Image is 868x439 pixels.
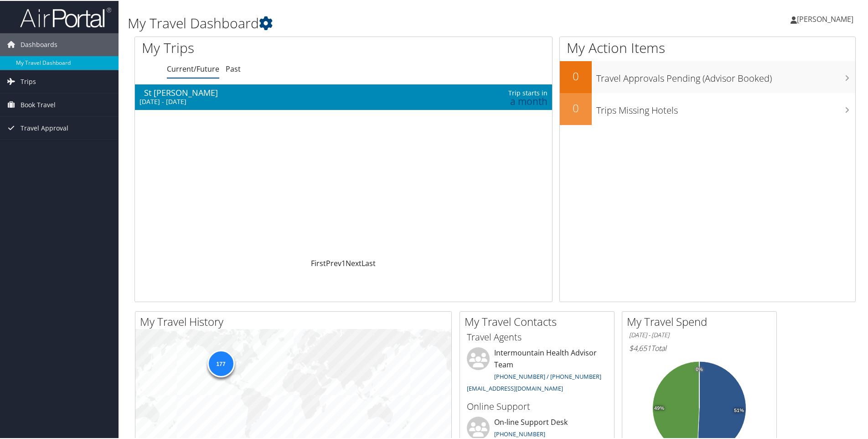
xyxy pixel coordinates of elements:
[311,257,326,267] a: First
[560,37,855,57] h1: My Action Items
[627,313,776,329] h2: My Travel Spend
[20,6,111,27] img: airportal-logo.png
[596,99,855,116] h3: Trips Missing Hotels
[494,371,601,380] a: [PHONE_NUMBER] / [PHONE_NUMBER]
[790,5,863,32] a: [PERSON_NAME]
[140,313,451,329] h2: My Travel History
[458,88,548,96] div: Trip starts in
[629,330,770,339] h6: [DATE] - [DATE]
[797,13,853,23] span: [PERSON_NAME]
[326,257,341,267] a: Prev
[346,257,362,267] a: Next
[142,37,372,57] h1: My Trips
[226,63,241,73] a: Past
[654,405,664,410] tspan: 49%
[596,67,855,84] h3: Travel Approvals Pending (Advisor Booked)
[341,257,346,267] a: 1
[128,13,618,32] h1: My Travel Dashboard
[494,429,545,437] a: [PHONE_NUMBER]
[560,92,855,124] a: 0Trips Missing Hotels
[696,366,703,371] tspan: 0%
[21,93,56,115] span: Book Travel
[629,342,651,352] span: $4,651
[21,116,68,139] span: Travel Approval
[734,407,744,413] tspan: 51%
[139,97,404,105] div: [DATE] - [DATE]
[207,349,234,376] div: 177
[560,68,592,83] h2: 0
[467,399,607,412] h3: Online Support
[629,342,770,352] h6: Total
[21,32,57,55] span: Dashboards
[467,330,607,343] h3: Travel Agents
[458,96,548,105] div: a month
[467,383,563,392] a: [EMAIL_ADDRESS][DOMAIN_NAME]
[144,88,409,96] div: St [PERSON_NAME]
[21,69,36,92] span: Trips
[167,63,219,73] a: Current/Future
[465,313,614,329] h2: My Travel Contacts
[462,346,612,395] li: Intermountain Health Advisor Team
[362,257,376,267] a: Last
[560,60,855,92] a: 0Travel Approvals Pending (Advisor Booked)
[560,99,592,115] h2: 0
